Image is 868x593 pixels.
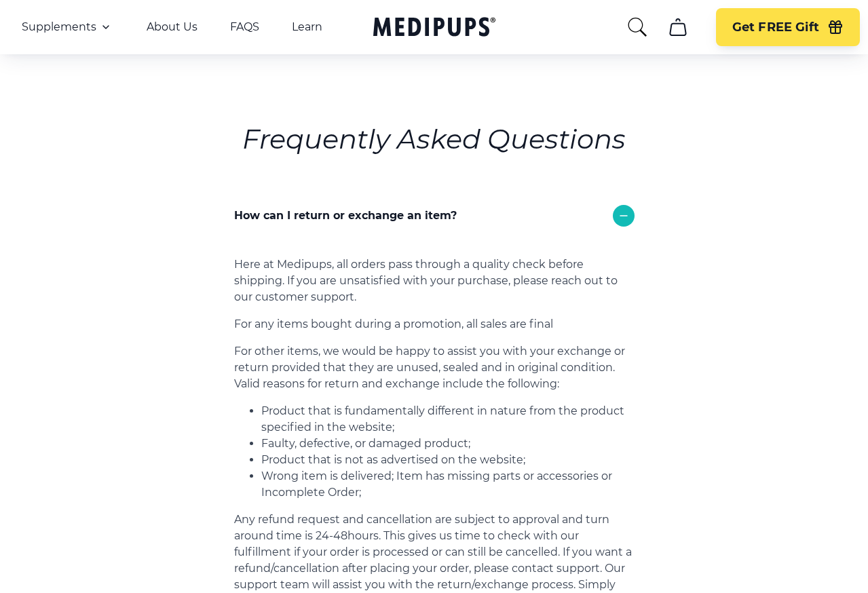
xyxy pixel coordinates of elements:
[261,452,635,468] li: Product that is not as advertised on the website;
[373,14,495,42] a: Medipups
[292,20,322,34] a: Learn
[261,403,635,436] li: Product that is fundamentally different in nature from the product specified in the website;
[22,20,96,34] span: Supplements
[147,20,197,34] a: About Us
[234,119,635,159] h6: Frequently Asked Questions
[234,343,635,392] p: For other items, we would be happy to assist you with your exchange or return provided that they ...
[662,11,694,43] button: cart
[261,436,635,452] li: Faulty, defective, or damaged product;
[234,316,635,332] p: For any items bought during a promotion, all sales are final
[234,256,635,305] p: Here at Medipups, all orders pass through a quality check before shipping. If you are unsatisfied...
[22,19,114,35] button: Supplements
[716,8,860,46] button: Get FREE Gift
[234,208,457,224] p: How can I return or exchange an item?
[261,468,635,501] li: Wrong item is delivered; Item has missing parts or accessories or Incomplete Order;
[230,20,259,34] a: FAQS
[626,16,648,38] button: search
[732,20,819,35] span: Get FREE Gift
